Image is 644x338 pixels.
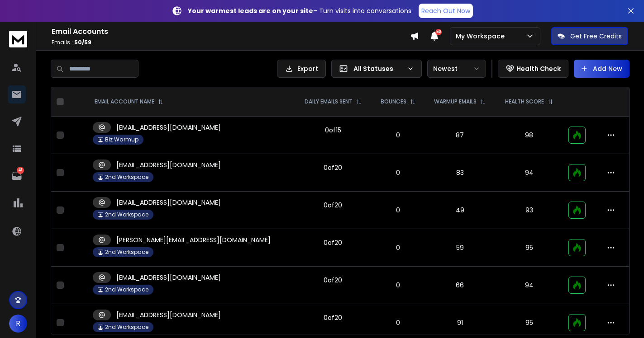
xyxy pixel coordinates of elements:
[8,167,26,185] a: 41
[551,27,628,45] button: Get Free Credits
[116,310,221,319] p: [EMAIL_ADDRESS][DOMAIN_NAME]
[188,6,411,15] p: – Turn visits into conversations
[377,206,419,215] p: 0
[505,98,544,105] p: HEALTH SCORE
[324,201,342,210] div: 0 of 20
[116,273,221,282] p: [EMAIL_ADDRESS][DOMAIN_NAME]
[277,60,326,78] button: Export
[105,249,148,256] p: 2nd Workspace
[425,117,496,154] td: 87
[74,38,91,46] span: 50 / 59
[425,192,496,229] td: 49
[105,324,148,331] p: 2nd Workspace
[353,64,403,73] p: All Statuses
[496,192,563,229] td: 93
[9,315,27,333] button: R
[419,4,473,18] a: Reach Out Now
[52,39,410,46] p: Emails :
[498,60,568,78] button: Health Check
[95,98,163,105] div: EMAIL ACCOUNT NAME
[421,6,470,15] p: Reach Out Now
[377,168,419,177] p: 0
[116,235,271,244] p: [PERSON_NAME][EMAIL_ADDRESS][DOMAIN_NAME]
[425,229,496,267] td: 59
[324,238,342,247] div: 0 of 20
[105,174,148,181] p: 2nd Workspace
[434,98,477,105] p: WARMUP EMAILS
[116,160,221,169] p: [EMAIL_ADDRESS][DOMAIN_NAME]
[496,267,563,304] td: 94
[570,32,622,41] p: Get Free Credits
[496,229,563,267] td: 95
[116,198,221,207] p: [EMAIL_ADDRESS][DOMAIN_NAME]
[116,123,221,132] p: [EMAIL_ADDRESS][DOMAIN_NAME]
[9,31,27,47] img: logo
[381,98,406,105] p: BOUNCES
[105,286,148,293] p: 2nd Workspace
[52,26,410,37] h1: Email Accounts
[574,60,630,78] button: Add New
[105,211,148,218] p: 2nd Workspace
[496,154,563,192] td: 94
[324,276,342,285] div: 0 of 20
[377,131,419,140] p: 0
[188,6,313,15] strong: Your warmest leads are on your site
[435,29,442,35] span: 50
[496,117,563,154] td: 98
[425,154,496,192] td: 83
[105,136,138,143] p: Biz Warmup
[325,126,341,135] div: 0 of 15
[305,98,353,105] p: DAILY EMAILS SENT
[324,313,342,322] div: 0 of 20
[377,318,419,327] p: 0
[516,64,561,73] p: Health Check
[456,32,508,41] p: My Workspace
[377,243,419,252] p: 0
[17,167,24,174] p: 41
[425,267,496,304] td: 66
[427,60,486,78] button: Newest
[377,281,419,290] p: 0
[324,163,342,172] div: 0 of 20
